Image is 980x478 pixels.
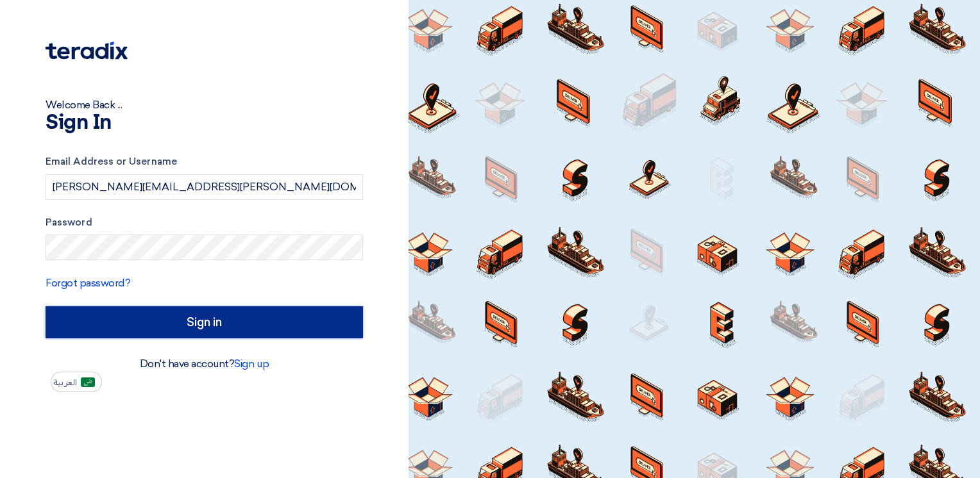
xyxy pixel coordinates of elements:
a: Sign up [234,358,269,370]
h1: Sign In [46,113,363,133]
span: العربية [54,378,77,387]
button: العربية [51,372,102,392]
div: Welcome Back ... [46,97,363,113]
img: Teradix logo [46,42,128,60]
img: ar-AR.png [81,377,95,387]
a: Forgot password? [46,277,130,289]
label: Password [46,215,363,230]
input: Sign in [46,306,363,338]
input: Enter your business email or username [46,174,363,200]
label: Email Address or Username [46,154,363,169]
div: Don't have account? [46,356,363,372]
